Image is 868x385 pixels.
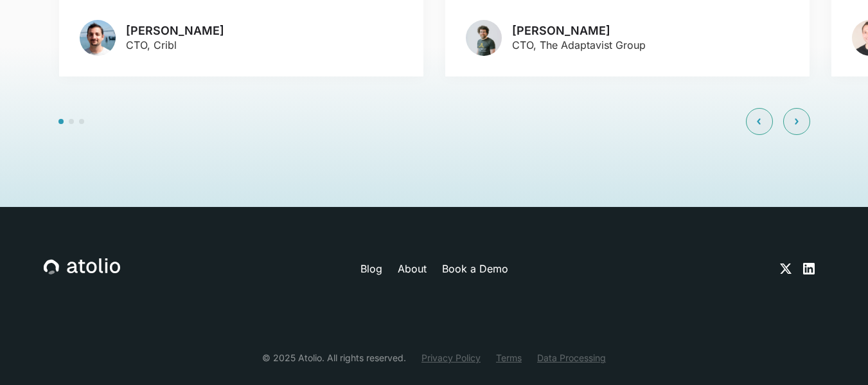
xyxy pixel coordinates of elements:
[496,351,522,364] a: Terms
[466,20,502,56] img: avatar
[421,351,481,364] a: Privacy Policy
[398,261,427,276] a: About
[537,351,606,364] a: Data Processing
[126,37,224,53] p: CTO, Cribl
[360,261,382,276] a: Blog
[80,20,116,56] img: avatar
[804,323,868,385] iframe: Chat Widget
[262,351,406,364] div: © 2025 Atolio. All rights reserved.
[126,24,224,38] h3: [PERSON_NAME]
[512,37,646,53] p: CTO, The Adaptavist Group
[512,24,646,38] h3: [PERSON_NAME]
[442,261,508,276] a: Book a Demo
